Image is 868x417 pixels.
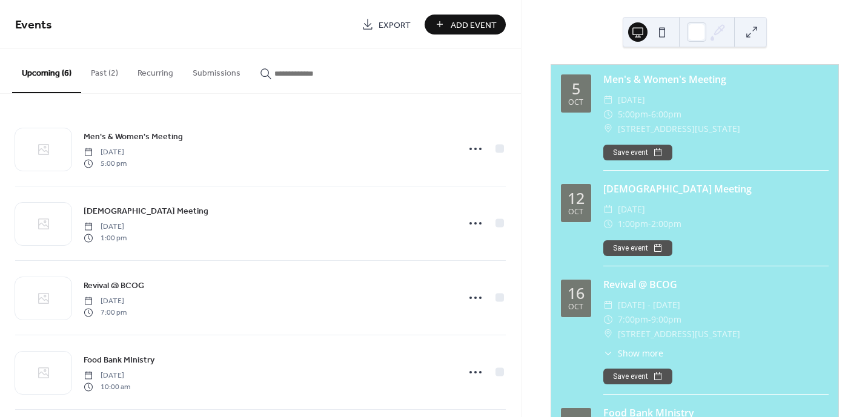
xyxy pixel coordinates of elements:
button: Recurring [128,49,183,92]
span: [STREET_ADDRESS][US_STATE] [618,327,740,341]
span: Men's & Women's Meeting [84,131,183,143]
span: - [648,312,651,327]
span: 7:00 pm [84,307,127,318]
div: 12 [568,191,585,206]
span: Show more [618,347,663,360]
span: Add Event [451,19,497,31]
button: Add Event [425,15,506,34]
div: ​ [603,217,613,231]
span: 7:00pm [618,312,648,327]
span: - [648,217,651,231]
span: [DATE] [84,222,127,232]
div: ​ [603,122,613,136]
button: Upcoming (6) [12,49,81,93]
div: 5 [572,81,580,96]
div: ​ [603,202,613,217]
button: Save event [603,145,672,160]
span: 5:00 pm [84,158,127,169]
span: [DEMOGRAPHIC_DATA] Meeting [84,205,208,218]
span: [DATE] [84,296,127,307]
a: Food Bank MInistry [84,353,154,367]
span: 1:00 pm [84,232,127,243]
span: 1:00pm [618,217,648,231]
span: 2:00pm [651,217,681,231]
span: [DATE] [618,202,645,217]
div: ​ [603,107,613,122]
span: [STREET_ADDRESS][US_STATE] [618,122,740,136]
div: Oct [568,303,583,311]
span: [DATE] [618,93,645,107]
span: 9:00pm [651,312,681,327]
div: Oct [568,99,583,107]
a: [DEMOGRAPHIC_DATA] Meeting [84,204,208,218]
div: ​ [603,327,613,341]
button: Save event [603,369,672,384]
span: Export [379,19,411,31]
span: [DATE] - [DATE] [618,298,680,312]
span: Food Bank MInistry [84,354,154,367]
div: ​ [603,93,613,107]
span: 6:00pm [651,107,681,122]
a: Export [353,15,420,34]
div: 16 [568,286,585,301]
button: Save event [603,240,672,256]
div: ​ [603,312,613,327]
span: 5:00pm [618,107,648,122]
span: [DATE] [84,147,127,158]
div: ​ [603,298,613,312]
button: Past (2) [81,49,128,92]
span: - [648,107,651,122]
span: [DATE] [84,370,130,381]
a: Revival @ BCOG [84,278,144,292]
a: Men's & Women's Meeting [84,130,183,143]
span: Events [15,13,52,37]
div: ​ [603,347,613,360]
span: Revival @ BCOG [84,280,144,292]
span: 10:00 am [84,381,130,392]
div: Oct [568,208,583,216]
div: [DEMOGRAPHIC_DATA] Meeting [603,182,829,196]
div: Men's & Women's Meeting [603,72,829,87]
div: Revival @ BCOG [603,277,829,292]
button: Submissions [183,49,250,92]
button: ​Show more [603,347,663,360]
